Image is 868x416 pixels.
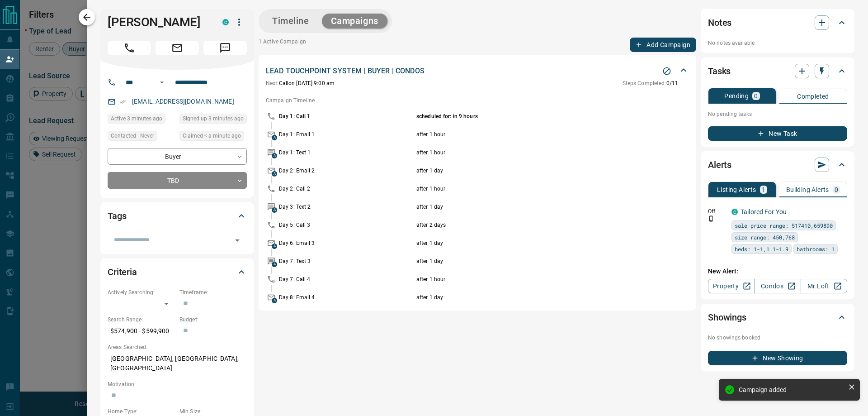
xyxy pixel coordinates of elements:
p: Motivation: [108,380,247,388]
p: No showings booked [708,334,847,342]
p: after 1 day [416,257,642,265]
p: Day 8: Email 4 [279,293,414,301]
div: Alerts [708,154,847,176]
a: Mr.Loft [801,279,847,293]
p: Timeframe: [179,288,247,296]
span: Signed up 3 minutes ago [183,114,244,123]
div: Tags [108,205,247,227]
span: A [272,153,277,158]
button: Timeline [263,14,318,29]
p: 0 / 11 [623,79,678,87]
p: No notes available [708,39,847,47]
p: New Alert: [708,267,847,276]
div: Campaign added [739,386,844,393]
div: Showings [708,306,847,328]
span: Call [108,41,151,55]
button: New Task [708,126,847,141]
div: Criteria [108,261,247,283]
p: [GEOGRAPHIC_DATA], [GEOGRAPHIC_DATA], [GEOGRAPHIC_DATA] [108,351,247,376]
p: Off [708,207,726,215]
p: Day 2: Call 2 [279,185,414,193]
svg: Push Notification Only [708,215,714,222]
div: LEAD TOUCHPOINT SYSTEM | BUYER | CONDOSStop CampaignNext:Callon [DATE] 9:00 amSteps Completed:0/11 [266,64,689,89]
p: Day 2: Email 2 [279,167,414,175]
button: Open [156,77,167,88]
h1: [PERSON_NAME] [108,15,209,29]
h2: Showings [708,310,746,325]
h2: Alerts [708,158,731,172]
a: Property [708,279,755,293]
p: Budget: [179,316,247,324]
span: A [272,135,277,140]
p: Day 1: Call 1 [279,112,414,120]
button: Stop Campaign [660,64,674,78]
p: Pending [724,93,749,99]
div: Mon Oct 13 2025 [108,114,175,126]
span: A [272,171,277,177]
p: after 1 hour [416,275,642,283]
div: Buyer [108,148,247,165]
span: Active 3 minutes ago [111,114,162,123]
div: Tasks [708,60,847,82]
span: bathrooms: 1 [797,244,835,253]
p: 0 [835,186,838,193]
p: Listing Alerts [717,186,756,193]
div: Mon Oct 13 2025 [179,114,247,126]
span: sale price range: 517410,659890 [735,221,833,230]
h2: Tags [108,209,126,223]
p: Completed [797,93,829,100]
div: condos.ca [731,209,738,215]
button: Add Campaign [630,38,696,52]
p: Search Range: [108,316,175,324]
svg: Email Verified [119,99,126,105]
h2: Notes [708,15,731,30]
span: A [272,207,277,213]
p: Building Alerts [786,186,829,193]
div: Notes [708,12,847,33]
span: A [272,262,277,267]
p: 1 [762,186,765,193]
p: Home Type: [108,407,175,416]
p: 0 [754,93,758,99]
p: LEAD TOUCHPOINT SYSTEM | BUYER | CONDOS [266,66,425,77]
p: Day 7: Text 3 [279,257,414,265]
p: scheduled for: in 9 hours [416,112,642,120]
button: Open [231,234,244,247]
p: Day 6: Email 3 [279,239,414,247]
p: Day 3: Text 2 [279,203,414,211]
p: Campaign Timeline [266,96,689,105]
p: after 1 day [416,167,642,175]
p: after 1 hour [416,148,642,157]
p: after 1 hour [416,130,642,139]
span: A [272,298,277,303]
button: Campaigns [322,14,387,29]
p: after 1 hour [416,185,642,193]
p: Min Size: [179,407,247,416]
span: Contacted - Never [111,131,154,140]
p: Day 7: Call 4 [279,275,414,283]
span: A [272,244,277,249]
span: size range: 450,768 [735,233,795,242]
a: Condos [754,279,801,293]
span: Claimed < a minute ago [183,131,241,140]
p: Day 1: Text 1 [279,148,414,157]
span: beds: 1-1,1.1-1.9 [735,244,788,253]
p: Call on [DATE] 9:00 am [266,79,335,87]
p: after 2 days [416,221,642,229]
p: after 1 day [416,203,642,211]
span: Message [203,41,247,55]
h2: Tasks [708,64,731,78]
span: Email [156,41,199,55]
p: Day 5: Call 3 [279,221,414,229]
p: after 1 day [416,293,642,301]
span: Steps Completed: [623,80,666,86]
h2: Criteria [108,265,137,279]
div: condos.ca [222,19,229,25]
p: Actively Searching: [108,288,175,296]
div: TBD [108,172,247,189]
a: [EMAIL_ADDRESS][DOMAIN_NAME] [132,98,234,105]
p: Day 1: Email 1 [279,130,414,139]
p: No pending tasks [708,107,847,121]
div: Mon Oct 13 2025 [179,131,247,143]
p: $574,900 - $599,900 [108,324,175,339]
